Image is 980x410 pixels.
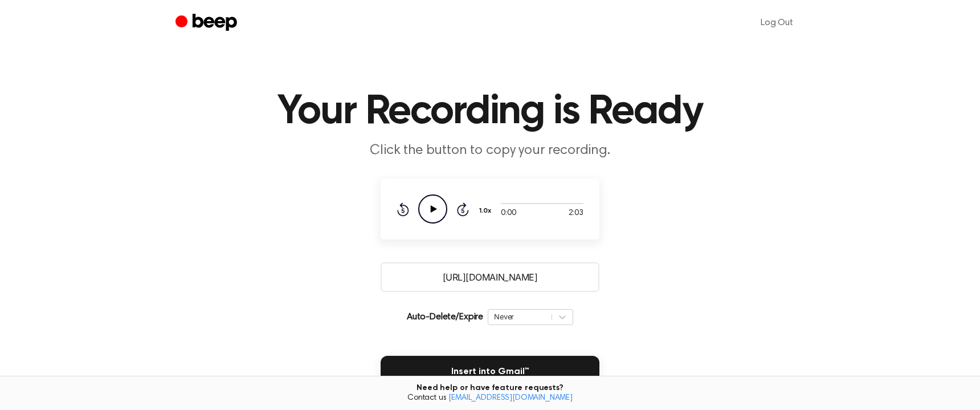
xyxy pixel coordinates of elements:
p: Click the button to copy your recording. [271,141,709,160]
h1: Your Recording is Ready [198,91,782,132]
p: Auto-Delete/Expire [407,310,483,324]
span: Contact us [7,393,973,404]
span: 2:03 [569,208,583,220]
span: 0:00 [501,208,516,220]
a: Log Out [749,9,805,36]
button: 1.0x [478,201,496,221]
a: Beep [175,12,240,34]
button: Insert into Gmail™ [381,356,599,388]
div: Never [494,311,546,322]
a: [EMAIL_ADDRESS][DOMAIN_NAME] [448,394,573,402]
